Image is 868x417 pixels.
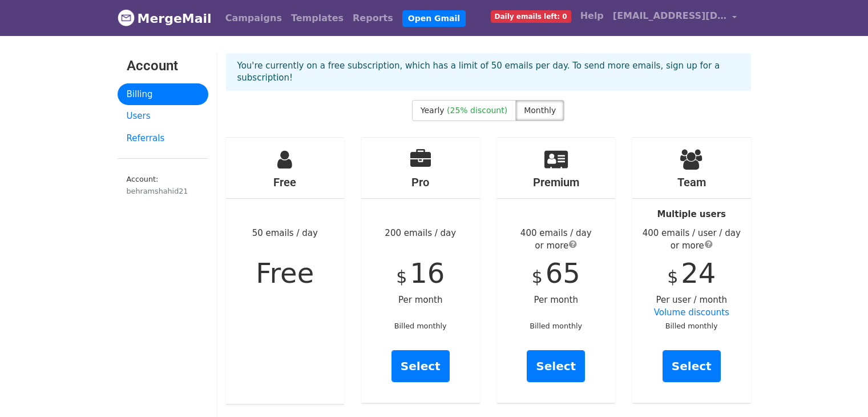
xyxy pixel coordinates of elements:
[486,5,576,27] a: Daily emails left: 0
[221,7,286,30] a: Campaigns
[226,175,345,189] h4: Free
[613,9,727,23] span: [EMAIL_ADDRESS][DOMAIN_NAME]
[256,257,314,289] span: Free
[681,257,716,289] span: 24
[524,106,556,115] span: Monthly
[497,227,616,252] div: 400 emails / day or more
[532,267,543,287] span: $
[286,7,348,30] a: Templates
[127,175,199,197] small: Account:
[348,7,398,30] a: Reports
[361,175,480,189] h4: Pro
[118,83,208,106] a: Billing
[497,175,616,189] h4: Premium
[667,267,678,287] span: $
[127,58,199,74] h3: Account
[811,362,868,417] iframe: Chat Widget
[396,267,407,287] span: $
[127,186,199,197] div: behramshahid21
[657,209,726,219] strong: Multiple users
[118,105,208,127] a: Users
[491,10,571,23] span: Daily emails left: 0
[546,257,580,289] span: 65
[361,138,480,403] div: 200 emails / day Per month
[410,257,445,289] span: 16
[394,322,447,330] small: Billed monthly
[118,9,135,26] img: MergeMail logo
[402,10,466,27] a: Open Gmail
[663,350,721,382] a: Select
[632,175,751,189] h4: Team
[530,322,582,330] small: Billed monthly
[576,5,608,27] a: Help
[421,106,445,115] span: Yearly
[118,6,212,30] a: MergeMail
[447,106,507,115] span: (25% discount)
[665,322,718,330] small: Billed monthly
[632,227,751,252] div: 400 emails / user / day or more
[497,138,616,403] div: Per month
[654,307,729,318] a: Volume discounts
[118,127,208,150] a: Referrals
[608,5,742,31] a: [EMAIL_ADDRESS][DOMAIN_NAME]
[527,350,585,382] a: Select
[632,138,751,403] div: Per user / month
[237,60,740,84] p: You're currently on a free subscription, which has a limit of 50 emails per day. To send more ema...
[226,138,345,404] div: 50 emails / day
[391,350,450,382] a: Select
